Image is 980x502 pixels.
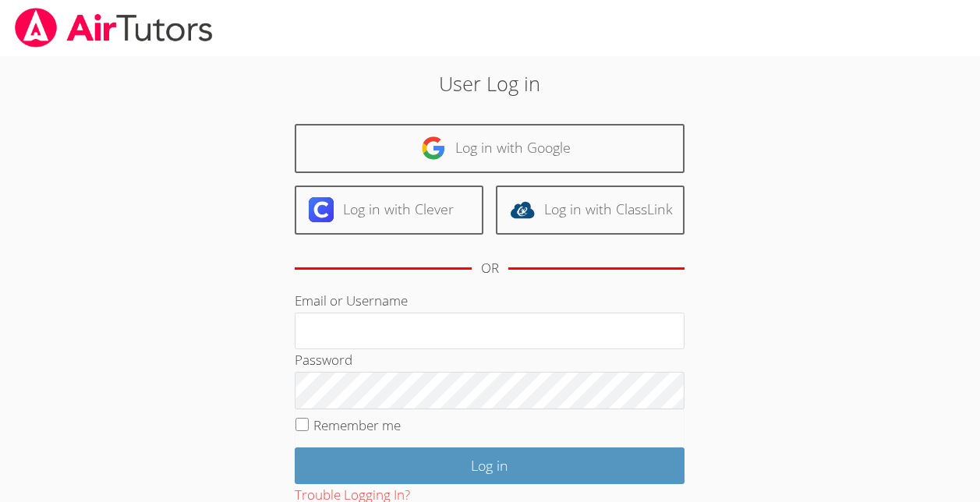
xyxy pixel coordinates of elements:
label: Password [295,351,352,369]
label: Remember me [313,416,401,434]
img: clever-logo-6eab21bc6e7a338710f1a6ff85c0baf02591cd810cc4098c63d3a4b26e2feb20.svg [309,197,334,222]
img: airtutors_banner-c4298cdbf04f3fff15de1276eac7730deb9818008684d7c2e4769d2f7ddbe033.png [13,8,214,48]
img: google-logo-50288ca7cdecda66e5e0955fdab243c47b7ad437acaf1139b6f446037453330a.svg [421,136,446,161]
a: Log in with Google [295,124,685,173]
a: Log in with Clever [295,186,483,235]
label: Email or Username [295,292,408,309]
a: Log in with ClassLink [496,186,685,235]
div: OR [481,257,499,280]
h2: User Log in [225,69,755,98]
input: Log in [295,447,685,484]
img: classlink-logo-d6bb404cc1216ec64c9a2012d9dc4662098be43eaf13dc465df04b49fa7ab582.svg [510,197,535,222]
